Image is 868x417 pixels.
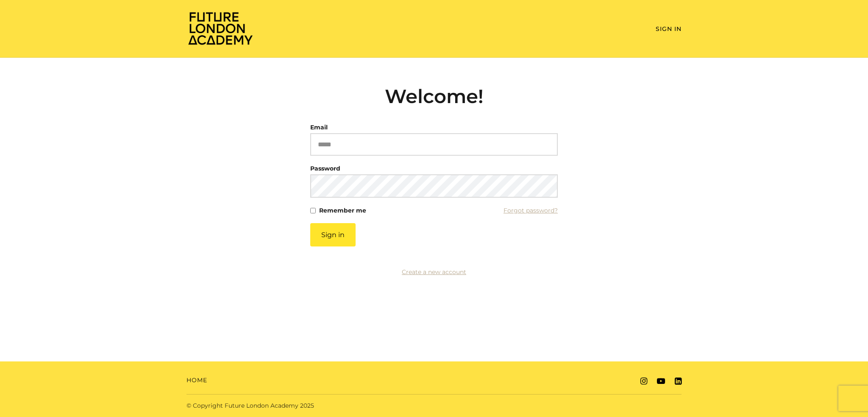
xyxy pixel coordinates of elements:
label: Password [310,162,340,174]
a: Sign In [656,25,682,33]
button: Sign in [310,223,356,246]
a: Home [186,376,207,385]
img: Home Page [186,11,254,45]
label: Email [310,121,328,133]
h2: Welcome! [310,85,558,108]
a: Forgot password? [504,204,558,216]
a: Create a new account [402,268,466,276]
label: Remember me [319,204,366,216]
div: © Copyright Future London Academy 2025 [180,401,434,410]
